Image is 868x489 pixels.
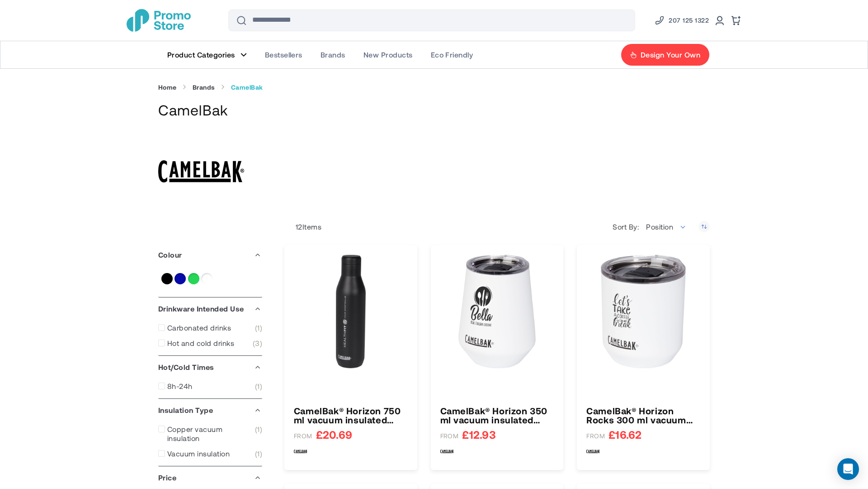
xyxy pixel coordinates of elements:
img: CamelBak® Horizon Rocks 300 ml vacuum insulated tumbler [586,254,700,369]
img: CamelBak® Horizon 350 ml vacuum insulated wine tumbler [440,254,554,369]
span: Product Categories [167,50,235,59]
span: 3 [253,339,262,348]
a: Vacuum insulation 1 [158,449,262,458]
img: CamelBak [158,129,244,215]
span: Position [646,222,673,231]
a: Eco Friendly [422,41,482,68]
span: £16.62 [609,429,642,440]
span: FROM [294,432,312,440]
span: Eco Friendly [431,50,473,59]
a: Hot and cold drinks 3 [158,339,262,348]
span: Hot and cold drinks [167,339,234,348]
span: Vacuum insulation [167,449,230,458]
span: Bestsellers [265,50,302,59]
a: White [201,273,212,284]
a: Design Your Own [621,43,710,66]
div: Insulation Type [158,399,262,422]
span: Copper vacuum insulation [167,425,255,443]
label: Sort By [613,222,641,231]
a: Blue [175,273,186,284]
a: Black [161,273,173,284]
span: 1 [255,449,262,458]
span: 1 [255,323,262,332]
a: Green [188,273,199,284]
h1: CamelBak [158,100,710,120]
span: FROM [440,432,459,440]
div: Hot/Cold Times [158,356,262,379]
span: £20.69 [316,429,352,440]
span: 1 [255,382,262,391]
a: Brands [311,41,354,68]
span: New Products [363,50,413,59]
span: £12.93 [462,429,495,440]
img: Promotional Merchandise [127,9,191,32]
span: Carbonated drinks [167,323,231,332]
a: Phone [654,15,709,26]
span: Brands [321,50,345,59]
span: Position [641,218,692,236]
strong: CamelBak [231,83,263,91]
p: Items [284,222,321,231]
a: Product Categories [158,41,256,68]
span: FROM [586,432,605,440]
img: CamelBak [440,445,454,458]
span: 12 [296,222,302,231]
img: CamelBak [294,445,307,458]
a: store logo [127,9,191,32]
div: Colour [158,244,262,266]
a: CamelBak® Horizon 350 ml vacuum insulated wine tumbler [440,406,554,424]
img: CamelBak [586,445,600,458]
div: Drinkware Intended Use [158,297,262,320]
span: Design Your Own [641,50,700,59]
div: Price [158,466,262,489]
a: Set Descending Direction [698,221,710,232]
a: Home [158,83,177,91]
a: Copper vacuum insulation 1 [158,425,262,443]
a: Carbonated drinks 1 [158,323,262,332]
a: Brands [193,83,215,91]
span: 1 [255,425,262,443]
a: CamelBak® Horizon 750 ml vacuum insulated water/wine bottle [294,406,408,424]
a: 8h-24h 1 [158,382,262,391]
a: New Products [354,41,422,68]
span: 8h-24h [167,382,193,391]
span: 207 125 1322 [669,15,709,26]
a: Bestsellers [256,41,311,68]
img: CamelBak® Horizon 750 ml vacuum insulated water/wine bottle [294,254,408,369]
button: Search [231,10,252,31]
div: Open Intercom Messenger [837,458,859,480]
a: CamelBak® Horizon Rocks 300 ml vacuum insulated tumbler [586,406,700,424]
